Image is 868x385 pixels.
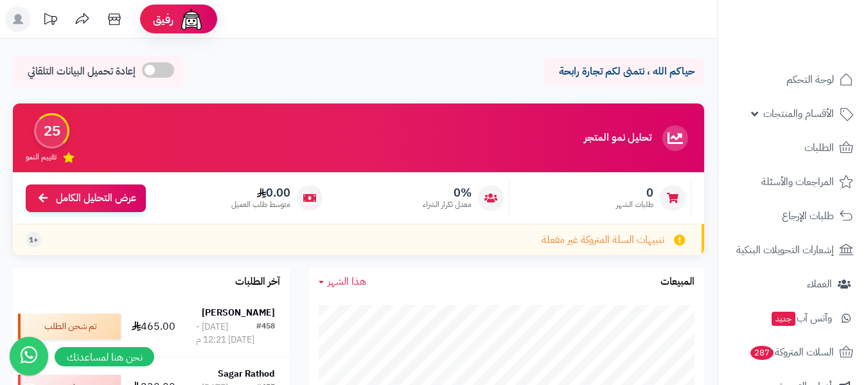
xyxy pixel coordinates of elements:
[153,12,173,27] span: رفيق
[725,201,860,231] a: طلبات الإرجاع
[542,233,664,247] span: تنبيهات السلة المتروكة غير مفعلة
[761,173,834,191] span: المراجعات والأسئلة
[804,139,834,157] span: الطلبات
[616,186,653,200] span: 0
[26,152,57,163] span: تقييم النمو
[423,186,472,200] span: 0%
[725,166,860,197] a: المراجعات والأسئلة
[725,269,860,300] a: العملاء
[736,241,834,259] span: إشعارات التحويلات البنكية
[28,64,136,79] span: إعادة تحميل البيانات التلقائي
[196,321,256,346] div: [DATE] - [DATE] 12:21 م
[218,367,275,381] strong: Sagar Rathod
[750,346,774,360] span: 287
[807,275,832,293] span: العملاء
[34,6,66,35] a: تحديثات المنصة
[786,71,834,89] span: لوحة التحكم
[725,235,860,265] a: إشعارات التحويلات البنكية
[725,337,860,368] a: السلات المتروكة287
[725,303,860,334] a: وآتس آبجديد
[660,276,695,288] h3: المبيعات
[231,186,290,200] span: 0.00
[231,199,290,210] span: متوسط طلب العميل
[319,274,366,289] a: هذا الشهر
[202,306,275,319] strong: [PERSON_NAME]
[770,309,832,327] span: وآتس آب
[749,343,834,361] span: السلات المتروكة
[18,314,121,339] div: تم شحن الطلب
[616,199,653,210] span: طلبات الشهر
[328,274,366,289] span: هذا الشهر
[179,6,204,32] img: ai-face.png
[553,64,695,79] p: حياكم الله ، نتمنى لكم تجارة رابحة
[725,132,860,163] a: الطلبات
[56,191,136,206] span: عرض التحليل الكامل
[781,35,856,62] img: logo-2.png
[423,199,472,210] span: معدل تكرار الشراء
[29,235,38,246] span: +1
[256,321,275,346] div: #458
[782,207,834,225] span: طلبات الإرجاع
[725,64,860,95] a: لوحة التحكم
[126,296,181,357] td: 465.00
[584,132,651,144] h3: تحليل نمو المتجر
[235,276,280,288] h3: آخر الطلبات
[772,312,795,326] span: جديد
[763,105,834,123] span: الأقسام والمنتجات
[26,184,146,212] a: عرض التحليل الكامل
